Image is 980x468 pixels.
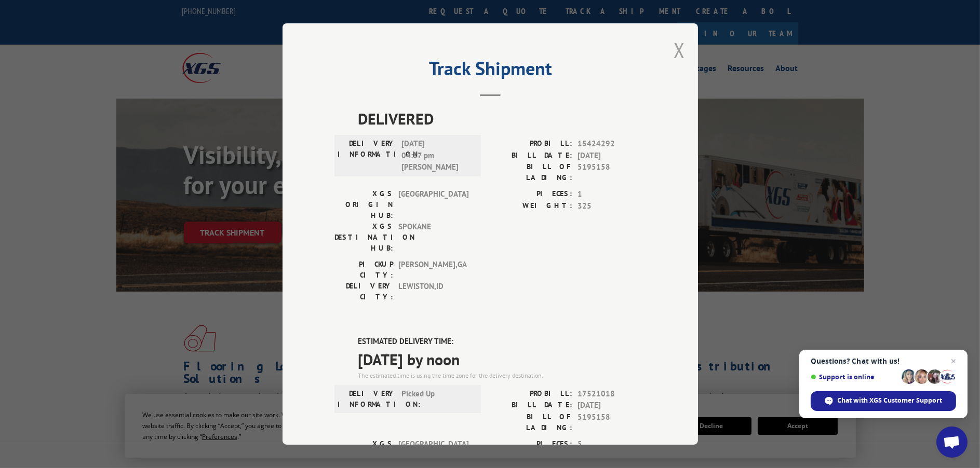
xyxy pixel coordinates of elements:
[334,221,393,254] label: XGS DESTINATION HUB:
[334,259,393,281] label: PICKUP CITY:
[401,388,472,410] span: Picked Up
[811,391,956,411] span: Chat with XGS Customer Support
[358,348,646,371] span: [DATE] by noon
[334,281,393,302] label: DELIVERY CITY:
[490,161,572,183] label: BILL OF LADING:
[358,371,646,380] div: The estimated time is using the time zone for the delivery destination.
[578,150,646,162] span: [DATE]
[578,388,646,400] span: 17521018
[401,138,472,173] span: [DATE] 04:37 pm [PERSON_NAME]
[936,426,968,458] a: Open chat
[490,150,572,162] label: BILL DATE:
[578,438,646,450] span: 5
[334,188,393,221] label: XGS ORIGIN HUB:
[490,438,572,450] label: PIECES:
[578,400,646,411] span: [DATE]
[398,221,468,254] span: SPOKANE
[490,411,572,433] label: BILL OF LADING:
[338,138,396,173] label: DELIVERY INFORMATION:
[490,200,572,212] label: WEIGHT:
[398,281,468,302] span: LEWISTON , ID
[490,138,572,150] label: PROBILL:
[338,388,396,410] label: DELIVERY INFORMATION:
[578,200,646,212] span: 325
[674,36,685,64] button: Close modal
[578,138,646,150] span: 15424292
[398,259,468,281] span: [PERSON_NAME] , GA
[811,373,898,381] span: Support is online
[578,411,646,433] span: 5195158
[334,61,646,81] h2: Track Shipment
[490,188,572,200] label: PIECES:
[811,357,956,365] span: Questions? Chat with us!
[358,107,646,130] span: DELIVERED
[358,336,646,348] label: ESTIMATED DELIVERY TIME:
[578,161,646,183] span: 5195158
[490,400,572,411] label: BILL DATE:
[398,188,468,221] span: [GEOGRAPHIC_DATA]
[838,396,943,405] span: Chat with XGS Customer Support
[490,388,572,400] label: PROBILL:
[578,188,646,200] span: 1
